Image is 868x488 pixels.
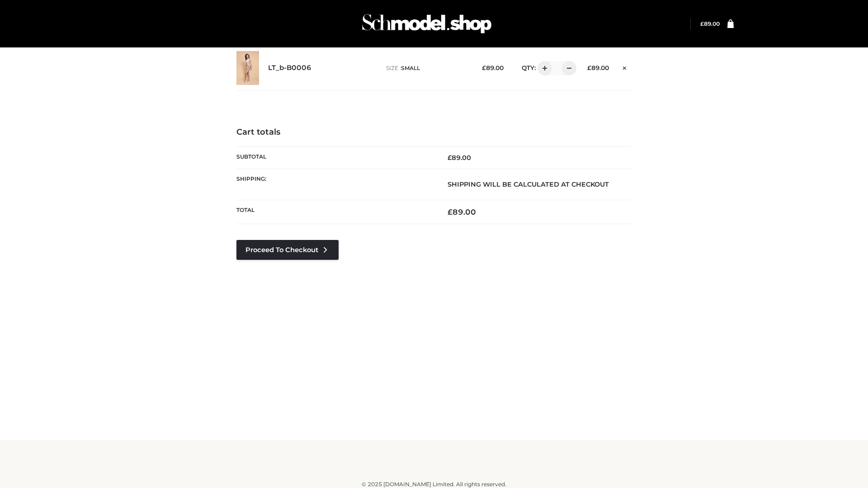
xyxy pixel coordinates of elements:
[236,51,259,85] img: LT_b-B0006 - SMALL
[448,207,476,216] bdi: 89.00
[236,127,632,137] h4: Cart totals
[482,64,486,71] span: £
[700,20,720,27] bdi: 89.00
[618,61,632,73] a: Remove this item
[268,64,311,72] a: LT_b-B0006
[513,61,573,75] div: QTY:
[700,20,704,27] span: £
[448,154,471,162] bdi: 89.00
[482,64,504,71] bdi: 89.00
[359,6,495,42] img: Schmodel Admin 964
[236,240,339,260] a: Proceed to Checkout
[448,154,452,162] span: £
[386,64,468,72] p: size :
[587,64,591,71] span: £
[700,20,720,27] a: £89.00
[236,146,434,169] th: Subtotal
[236,200,434,224] th: Total
[448,207,453,216] span: £
[401,65,420,71] span: SMALL
[236,169,434,200] th: Shipping:
[448,180,609,188] strong: Shipping will be calculated at checkout
[587,64,609,71] bdi: 89.00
